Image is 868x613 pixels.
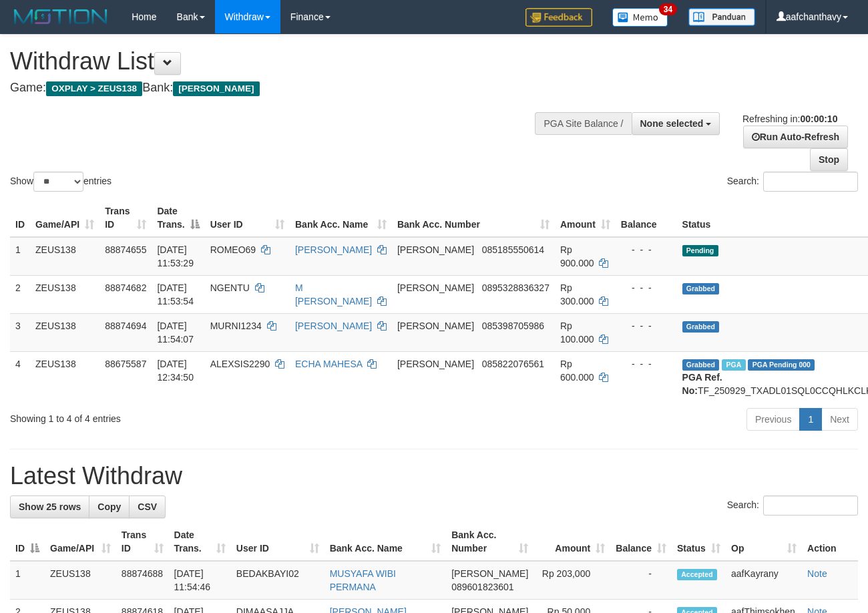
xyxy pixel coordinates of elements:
td: ZEUS138 [30,313,99,351]
th: Bank Acc. Number: activate to sort column ascending [446,523,533,561]
a: 1 [799,408,822,431]
th: Status: activate to sort column ascending [672,523,726,561]
div: - - - [621,319,672,333]
span: Rp 100.000 [560,321,594,345]
td: BEDAKBAYI02 [231,561,324,600]
span: [DATE] 11:53:29 [157,244,194,268]
div: - - - [621,243,672,256]
span: None selected [640,118,704,129]
th: Trans ID: activate to sort column ascending [116,523,169,561]
label: Show entries [10,172,112,192]
td: Rp 203,000 [533,561,610,600]
span: Accepted [677,569,717,580]
img: panduan.png [688,8,755,26]
input: Search: [763,495,858,516]
th: Bank Acc. Name: activate to sort column ascending [290,199,392,237]
td: ZEUS138 [30,275,99,313]
span: 34 [659,3,677,15]
span: Copy 085185550614 to clipboard [482,244,544,255]
h1: Withdraw List [10,48,566,75]
a: Previous [746,408,800,431]
span: [DATE] 11:54:07 [157,321,194,345]
th: Amount: activate to sort column ascending [533,523,610,561]
span: Rp 600.000 [560,359,594,383]
span: Copy 089601823601 to clipboard [451,582,513,592]
span: Rp 300.000 [560,282,594,306]
th: ID [10,199,30,237]
a: MUSYAFA WIBI PERMANA [330,568,396,592]
select: Showentries [33,172,83,192]
span: Grabbed [682,283,720,294]
span: 88675587 [105,359,146,369]
div: - - - [621,357,672,371]
label: Search: [727,495,858,516]
span: [PERSON_NAME] [397,321,474,331]
span: OXPLAY > ZEUS138 [46,81,142,96]
img: MOTION_logo.png [10,7,112,27]
span: Copy 085398705986 to clipboard [482,321,544,331]
span: 88874682 [105,282,146,293]
img: Feedback.jpg [525,8,592,27]
th: Game/API: activate to sort column ascending [30,199,99,237]
span: Copy [97,501,121,512]
a: [PERSON_NAME] [295,321,372,331]
a: Stop [810,148,848,171]
td: 4 [10,351,30,403]
span: ROMEO69 [210,244,256,255]
th: Op: activate to sort column ascending [726,523,802,561]
div: Showing 1 to 4 of 4 entries [10,407,352,425]
span: Pending [682,245,718,256]
input: Search: [763,172,858,192]
div: - - - [621,281,672,294]
span: Refreshing in: [742,114,837,124]
th: Action [802,523,858,561]
th: Balance [616,199,677,237]
strong: 00:00:10 [800,114,837,124]
th: Trans ID: activate to sort column ascending [99,199,152,237]
span: Grabbed [682,321,720,333]
span: [PERSON_NAME] [397,359,474,369]
span: ALEXSIS2290 [210,359,270,369]
a: Next [821,408,858,431]
h1: Latest Withdraw [10,463,858,489]
span: 88874655 [105,244,146,255]
span: [PERSON_NAME] [397,282,474,293]
td: ZEUS138 [45,561,116,600]
th: User ID: activate to sort column ascending [231,523,324,561]
th: Bank Acc. Number: activate to sort column ascending [392,199,555,237]
th: Balance: activate to sort column ascending [610,523,672,561]
span: Marked by aafpengsreynich [722,359,745,371]
td: 1 [10,561,45,600]
span: Show 25 rows [19,501,81,512]
span: [DATE] 11:53:54 [157,282,194,306]
img: Button%20Memo.svg [612,8,668,27]
th: Date Trans.: activate to sort column ascending [169,523,231,561]
a: Show 25 rows [10,495,89,518]
span: PGA Pending [748,359,815,371]
h4: Game: Bank: [10,81,566,95]
th: Date Trans.: activate to sort column descending [152,199,204,237]
td: 2 [10,275,30,313]
a: Run Auto-Refresh [743,126,848,148]
span: Grabbed [682,359,720,371]
td: [DATE] 11:54:46 [169,561,231,600]
span: [PERSON_NAME] [173,81,259,96]
td: ZEUS138 [30,237,99,276]
span: [PERSON_NAME] [397,244,474,255]
a: [PERSON_NAME] [295,244,372,255]
span: [DATE] 12:34:50 [157,359,194,383]
span: NGENTU [210,282,250,293]
th: User ID: activate to sort column ascending [205,199,290,237]
td: 1 [10,237,30,276]
span: Rp 900.000 [560,244,594,268]
td: - [610,561,672,600]
button: None selected [632,112,720,135]
td: ZEUS138 [30,351,99,403]
span: [PERSON_NAME] [451,568,528,579]
div: PGA Site Balance / [535,112,631,135]
a: Note [807,568,827,579]
th: ID: activate to sort column descending [10,523,45,561]
th: Game/API: activate to sort column ascending [45,523,116,561]
th: Bank Acc. Name: activate to sort column ascending [324,523,447,561]
span: CSV [138,501,157,512]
